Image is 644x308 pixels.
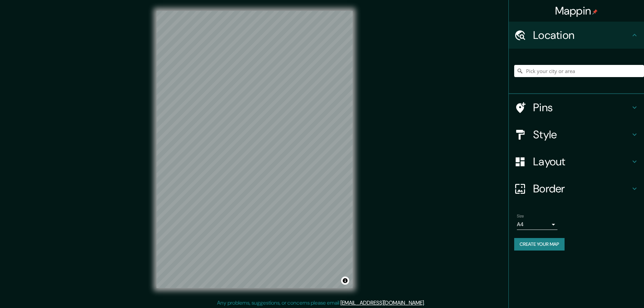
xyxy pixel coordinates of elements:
[533,128,630,141] h4: Style
[533,28,630,42] h4: Location
[533,101,630,114] h4: Pins
[217,299,425,307] p: Any problems, suggestions, or concerns please email .
[555,4,598,18] h4: Mappin
[509,22,644,49] div: Location
[425,299,426,307] div: .
[533,155,630,168] h4: Layout
[340,299,424,306] a: [EMAIL_ADDRESS][DOMAIN_NAME]
[517,219,557,230] div: A4
[426,299,427,307] div: .
[509,148,644,175] div: Layout
[157,11,353,288] canvas: Map
[533,182,630,195] h4: Border
[341,277,349,285] button: Toggle attribution
[509,175,644,202] div: Border
[509,121,644,148] div: Style
[514,65,644,77] input: Pick your city or area
[517,213,524,219] label: Size
[592,9,598,15] img: pin-icon.png
[509,94,644,121] div: Pins
[514,238,565,251] button: Create your map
